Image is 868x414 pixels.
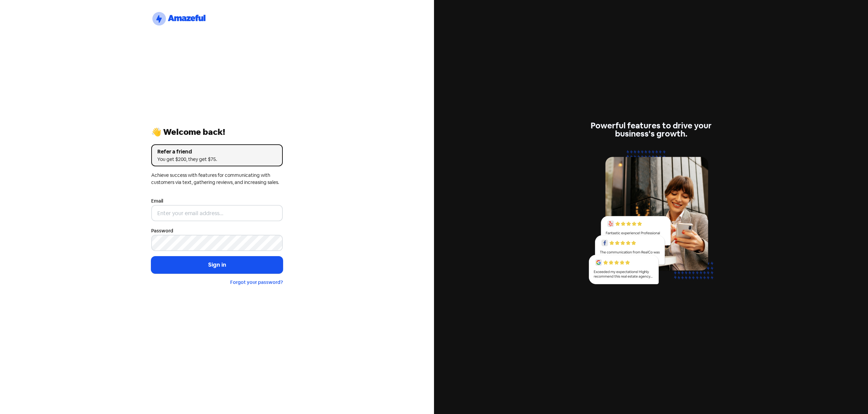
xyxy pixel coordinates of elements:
[151,128,283,136] div: 👋 Welcome back!
[151,256,283,273] button: Sign in
[585,122,717,138] div: Powerful features to drive your business's growth.
[157,156,277,163] div: You get $200, they get $75.
[151,227,173,234] label: Password
[230,279,283,285] a: Forgot your password?
[151,198,163,205] label: Email
[157,148,277,156] div: Refer a friend
[585,146,717,292] img: reviews
[151,205,283,221] input: Enter your email address...
[151,172,283,186] div: Achieve success with features for communicating with customers via text, gathering reviews, and i...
